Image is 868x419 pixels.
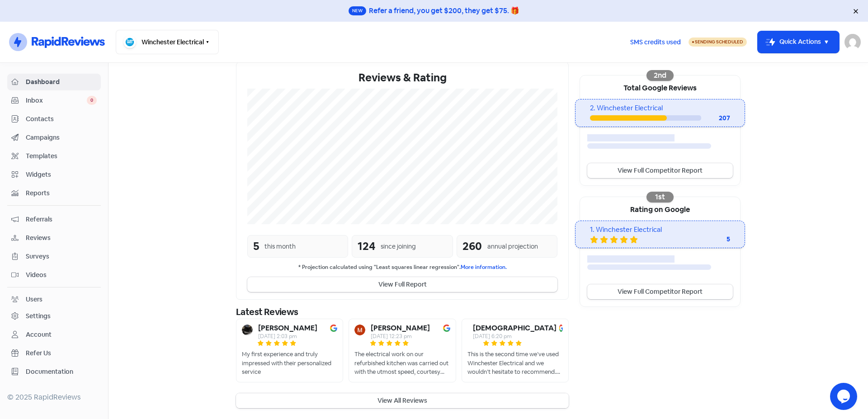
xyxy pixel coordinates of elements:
[7,185,101,202] a: Reports
[381,242,416,251] div: since joining
[7,148,101,165] a: Templates
[590,103,730,113] div: 2. Winchester Electrical
[358,238,375,254] div: 124
[26,170,97,179] span: Widgets
[590,225,730,235] div: 1. Winchester Electrical
[236,393,569,408] button: View All Reviews
[26,96,87,105] span: Inbox
[7,392,101,403] div: © 2025 RapidReviews
[7,211,101,228] a: Referrals
[646,70,674,81] div: 2nd
[461,264,507,271] a: More information.
[369,5,519,16] div: Refer a friend, you get $200, they get $75. 🎁
[695,39,743,45] span: Sending Scheduled
[247,70,557,86] div: Reviews & Rating
[26,348,97,358] span: Refer Us
[473,325,557,332] b: [DEMOGRAPHIC_DATA]
[264,242,296,251] div: this month
[689,37,747,47] a: Sending Scheduled
[26,151,97,161] span: Templates
[26,311,51,321] div: Settings
[7,92,101,109] a: Inbox 0
[467,350,563,377] div: This is the second time we’ve used Winchester Electrical and we wouldn’t hesitate to recommend. P...
[330,325,337,332] img: Image
[580,197,740,221] div: Rating on Google
[26,188,97,198] span: Reports
[236,305,569,319] div: Latest Reviews
[443,325,450,332] img: Image
[7,129,101,146] a: Campaigns
[26,367,97,377] span: Documentation
[7,248,101,265] a: Surveys
[844,34,861,50] img: User
[258,325,317,332] b: [PERSON_NAME]
[587,163,733,178] a: View Full Competitor Report
[242,350,337,377] div: My first experience and truly impressed with their personalized service
[473,334,557,339] div: [DATE] 6:20 pm
[26,252,97,261] span: Surveys
[830,383,859,410] iframe: chat widget
[242,325,253,335] img: Avatar
[349,6,366,15] span: New
[247,263,557,272] small: * Projection calculated using "Least squares linear regression".
[371,325,430,332] b: [PERSON_NAME]
[7,308,101,325] a: Settings
[630,38,681,47] span: SMS credits used
[7,345,101,362] a: Refer Us
[7,230,101,246] a: Reviews
[26,270,97,280] span: Videos
[354,350,450,377] div: The electrical work on our refurbished kitchen was carried out with the utmost speed, courtesy an...
[26,114,97,124] span: Contacts
[7,363,101,380] a: Documentation
[559,325,563,332] img: Image
[7,111,101,127] a: Contacts
[701,113,730,123] div: 207
[462,238,482,254] div: 260
[26,233,97,243] span: Reviews
[7,267,101,283] a: Videos
[258,334,317,339] div: [DATE] 2:03 pm
[580,75,740,99] div: Total Google Reviews
[7,74,101,90] a: Dashboard
[587,284,733,299] a: View Full Competitor Report
[7,291,101,308] a: Users
[247,277,557,292] button: View Full Report
[26,215,97,224] span: Referrals
[694,235,730,244] div: 5
[26,77,97,87] span: Dashboard
[354,325,365,335] img: Avatar
[758,31,839,53] button: Quick Actions
[371,334,430,339] div: [DATE] 12:23 pm
[623,37,689,46] a: SMS credits used
[646,192,674,202] div: 1st
[116,30,219,54] button: Winchester Electrical
[87,96,97,105] span: 0
[253,238,259,254] div: 5
[7,166,101,183] a: Widgets
[26,133,97,142] span: Campaigns
[26,330,52,339] div: Account
[26,295,42,304] div: Users
[7,326,101,343] a: Account
[487,242,538,251] div: annual projection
